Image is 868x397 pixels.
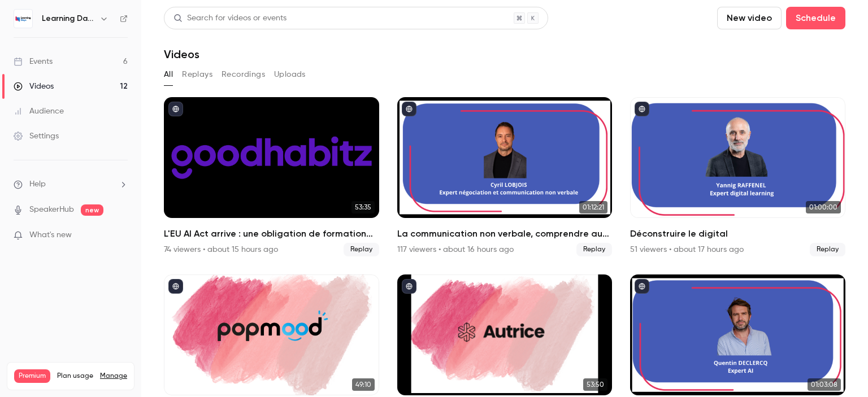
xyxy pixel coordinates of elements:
[18,18,27,27] img: logo_orange.svg
[14,369,50,383] span: Premium
[14,81,54,92] div: Videos
[164,7,845,390] section: Videos
[141,67,173,74] div: Mots-clés
[57,372,93,381] span: Plan usage
[583,378,607,391] span: 53:50
[173,12,287,24] div: Search for videos or events
[351,201,375,213] span: 53:35
[168,279,183,294] button: published
[32,18,55,27] div: v 4.0.25
[397,97,613,256] li: La communication non verbale, comprendre au delà des mots pour installer la confiance
[14,178,128,190] li: help-dropdown-opener
[274,66,306,84] button: Uploads
[402,279,416,294] button: published
[14,10,32,28] img: Learning Days
[168,102,183,116] button: published
[397,227,613,241] h2: La communication non verbale, comprendre au delà des mots pour installer la confiance
[18,29,27,38] img: website_grey.svg
[808,378,841,391] span: 01:03:08
[128,66,137,75] img: tab_keywords_by_traffic_grey.svg
[806,201,841,213] span: 01:00:00
[164,47,199,61] h1: Videos
[635,102,649,116] button: published
[164,97,379,256] a: 53:35L'EU AI Act arrive : une obligation de formation… et une opportunité stratégique pour votre ...
[630,227,845,241] h2: Déconstruire le digital
[576,243,612,256] span: Replay
[164,66,173,84] button: All
[717,7,782,29] button: New video
[29,178,46,190] span: Help
[397,244,514,255] div: 117 viewers • about 16 hours ago
[29,29,128,38] div: Domaine: [DOMAIN_NAME]
[222,66,265,84] button: Recordings
[46,66,55,75] img: tab_domain_overview_orange.svg
[630,97,845,256] li: Déconstruire le digital
[14,130,59,142] div: Settings
[58,67,87,74] div: Domaine
[397,97,613,256] a: 01:12:21La communication non verbale, comprendre au delà des mots pour installer la confiance117 ...
[786,7,845,29] button: Schedule
[635,279,649,294] button: published
[100,372,127,381] a: Manage
[14,106,64,117] div: Audience
[630,244,744,255] div: 51 viewers • about 17 hours ago
[402,102,416,116] button: published
[164,97,379,256] li: L'EU AI Act arrive : une obligation de formation… et une opportunité stratégique pour votre entre...
[164,227,379,241] h2: L'EU AI Act arrive : une obligation de formation… et une opportunité stratégique pour votre entre...
[29,204,74,216] a: SpeakerHub
[810,243,845,256] span: Replay
[14,56,53,67] div: Events
[164,244,278,255] div: 74 viewers • about 15 hours ago
[579,201,607,213] span: 01:12:21
[42,13,95,24] h6: Learning Days
[352,378,375,391] span: 49:10
[344,243,379,256] span: Replay
[182,66,212,84] button: Replays
[630,97,845,256] a: 01:00:00Déconstruire le digital51 viewers • about 17 hours agoReplay
[114,230,128,241] iframe: Noticeable Trigger
[81,204,103,216] span: new
[29,229,72,241] span: What's new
